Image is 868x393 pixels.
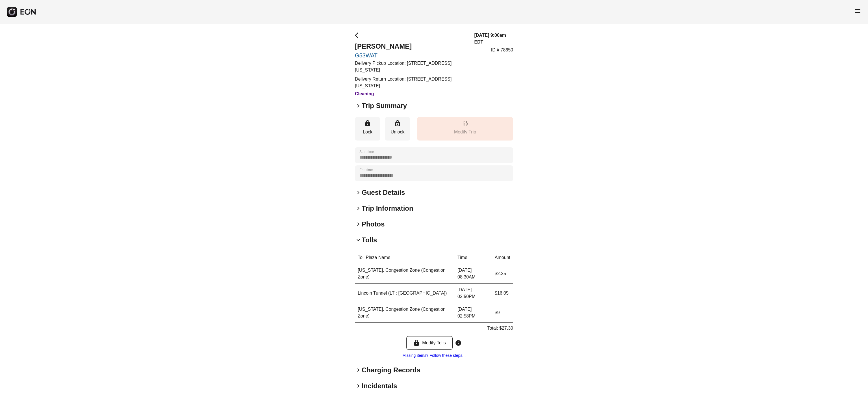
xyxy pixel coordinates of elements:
span: keyboard_arrow_right [355,205,362,212]
h2: [PERSON_NAME] [355,42,467,51]
span: keyboard_arrow_right [355,383,362,389]
p: Lock [358,129,377,135]
button: Modify Tolls [406,336,452,350]
h3: Cleaning [355,90,467,97]
td: Lincoln Tunnel (LT : [GEOGRAPHIC_DATA]) [355,284,455,303]
button: Unlock [385,117,410,141]
span: arrow_back_ios [355,32,362,39]
h3: [DATE] 9:00am EDT [474,32,513,46]
a: Missing items? Follow these steps... [402,353,466,358]
td: [US_STATE], Congestion Zone (Congestion Zone) [355,303,455,323]
span: lock [364,120,371,127]
h2: Trip Information [362,204,413,213]
h2: Tolls [362,236,377,245]
button: Lock [355,117,380,141]
td: $2.25 [492,264,513,284]
td: [DATE] 02:58PM [455,303,492,323]
p: Total: $27.30 [487,325,513,332]
span: keyboard_arrow_right [355,189,362,196]
td: [US_STATE], Congestion Zone (Congestion Zone) [355,264,455,284]
span: keyboard_arrow_down [355,237,362,243]
h2: Photos [362,220,385,229]
a: G53WAT [355,52,467,59]
p: Delivery Return Location: [STREET_ADDRESS][US_STATE] [355,76,467,89]
span: menu [854,8,861,14]
th: Amount [492,251,513,264]
td: $16.05 [492,284,513,303]
p: ID # 78650 [491,47,513,53]
span: keyboard_arrow_right [355,367,362,373]
span: lock [413,340,420,346]
th: Time [455,251,492,264]
p: Unlock [388,129,407,135]
span: keyboard_arrow_right [355,102,362,109]
h2: Charging Records [362,366,420,375]
p: Delivery Pickup Location: [STREET_ADDRESS][US_STATE] [355,60,467,74]
th: Toll Plaza Name [355,251,455,264]
span: keyboard_arrow_right [355,221,362,228]
h2: Incidentals [362,381,397,390]
span: lock_open [394,120,401,127]
td: $9 [492,303,513,323]
td: [DATE] 08:30AM [455,264,492,284]
span: info [455,340,462,346]
h2: Trip Summary [362,101,407,110]
h2: Guest Details [362,188,405,197]
td: [DATE] 02:50PM [455,284,492,303]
